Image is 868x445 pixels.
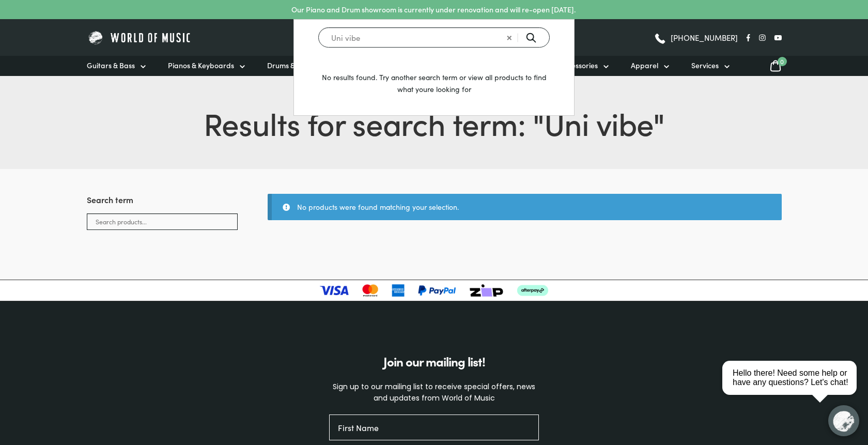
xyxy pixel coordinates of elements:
[544,101,653,144] span: Uni vibe
[291,4,576,15] p: Our Piano and Drum showroom is currently under renovation and will re-open [DATE].
[560,60,598,71] span: Accessories
[294,20,574,115] div: No results found. Try another search term or view all products to find what youre looking for
[383,352,485,370] span: Join our mailing list!
[631,60,658,71] span: Apparel
[267,60,332,71] span: Drums & Percussion
[87,213,238,230] input: Search products...
[718,331,868,445] iframe: Chat with our support team
[654,30,738,45] a: [PHONE_NUMBER]
[268,194,781,220] div: No products were found matching your selection.
[671,34,738,41] span: [PHONE_NUMBER]
[87,29,193,45] img: World of Music
[778,57,787,66] span: 0
[318,27,550,48] input: Search for a product ...
[500,26,519,32] span: Clear
[329,415,539,440] input: First Name
[691,60,719,71] span: Services
[87,194,238,213] h3: Search term
[333,381,535,403] span: Sign up to our mailing list to receive special offers, news and updates from World of Music
[87,101,782,144] h1: Results for search term: " "
[87,60,135,71] span: Guitars & Bass
[168,60,234,71] span: Pianos & Keyboards
[320,284,548,297] img: payment-logos-updated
